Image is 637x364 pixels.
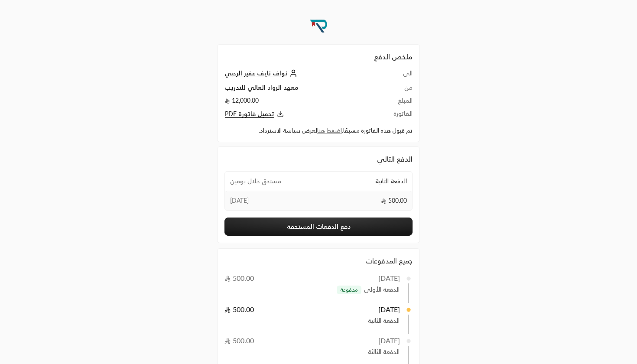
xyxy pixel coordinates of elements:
div: [DATE] [378,273,400,283]
button: دفع الدفعات المستحقة [224,218,413,236]
td: الفاتورة [374,109,413,119]
td: معهد الرواد العالي للتدريب [224,83,374,96]
div: الدفع التالي [224,154,413,164]
td: من [374,83,413,96]
span: 500.00 [224,274,254,282]
span: الدفعة الثالثة [368,348,400,357]
div: تم قبول هذه الفاتورة مسبقًا. لعرض سياسة الاسترداد. [224,127,413,135]
td: الى [374,69,413,83]
span: 500.00 [381,196,407,205]
div: [DATE] [378,335,400,346]
span: تحميل فاتورة PDF [225,110,274,118]
h2: ملخص الدفع [224,52,413,62]
td: المبلغ [374,96,413,109]
a: اضغط هنا [317,127,342,134]
td: 12,000.00 [224,96,374,109]
span: 500.00 [224,336,254,344]
span: نواف نايف عفير الرحبي [224,69,287,77]
span: الدفعة الأولى [364,285,400,294]
span: مدفوعة [340,286,358,293]
span: مستحق خلال يومين [230,177,281,185]
span: [DATE] [230,196,249,205]
span: الدفعة الثانية [368,316,400,325]
a: نواف نايف عفير الرحبي [224,69,299,77]
div: [DATE] [378,304,400,315]
span: 500.00 [224,305,254,313]
img: Company Logo [307,14,330,37]
button: تحميل فاتورة PDF [224,109,374,119]
div: جميع المدفوعات [224,256,413,266]
span: الدفعة الثانية [375,177,407,185]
